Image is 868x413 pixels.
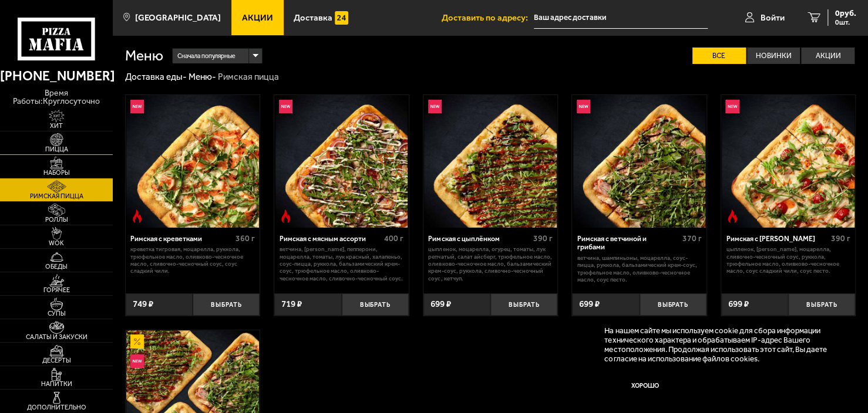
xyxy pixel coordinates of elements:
img: Римская с томатами черри [722,95,854,228]
a: Меню- [189,72,216,82]
a: НовинкаРимская с цыплёнком [423,95,557,228]
img: Римская с креветками [126,95,259,228]
span: Акции [242,13,273,22]
label: Все [692,48,746,64]
span: [GEOGRAPHIC_DATA] [135,13,221,22]
div: Римская с ветчиной и грибами [577,235,679,252]
button: Выбрать [342,293,409,316]
button: Выбрать [640,293,706,316]
img: Новинка [130,100,144,113]
div: Римская с мясным ассорти [280,235,381,243]
p: креветка тигровая, моцарелла, руккола, трюфельное масло, оливково-чесночное масло, сливочно-чесно... [130,246,254,275]
span: Доставить по адресу: [442,13,534,22]
p: цыпленок, [PERSON_NAME], моцарелла, сливочно-чесночный соус, руккола, трюфельное масло, оливково-... [726,246,850,275]
img: Римская с цыплёнком [424,95,557,228]
span: 699 ₽ [579,300,600,309]
img: Новинка [428,100,442,113]
img: Новинка [577,100,590,113]
img: Акционный [130,334,144,348]
p: ветчина, [PERSON_NAME], пепперони, моцарелла, томаты, лук красный, халапеньо, соус-пицца, руккола... [280,246,403,282]
a: НовинкаРимская с ветчиной и грибами [572,95,706,228]
span: 0 шт. [835,19,856,26]
img: Новинка [279,100,292,113]
span: 390 г [831,233,850,243]
span: Войти [761,13,785,22]
span: Доставка [294,13,332,22]
div: Римская с цыплёнком [428,235,530,243]
a: НовинкаОстрое блюдоРимская с креветками [126,95,260,228]
button: Выбрать [193,293,260,316]
img: Римская с ветчиной и грибами [573,95,706,228]
span: 400 г [384,233,403,243]
a: НовинкаОстрое блюдоРимская с томатами черри [721,95,855,228]
button: Хорошо [604,373,686,400]
img: Острое блюдо [725,209,739,223]
p: ветчина, шампиньоны, моцарелла, соус-пицца, руккола, бальзамический крем-соус, трюфельное масло, ... [577,255,701,283]
span: 749 ₽ [133,300,153,309]
img: Острое блюдо [279,209,292,223]
p: цыпленок, моцарелла, огурец, томаты, лук репчатый, салат айсберг, трюфельное масло, оливково-чесн... [428,246,552,282]
input: Ваш адрес доставки [534,7,708,29]
span: Сначала популярные [177,48,235,65]
span: 390 г [533,233,553,243]
h1: Меню [125,49,163,63]
img: Римская с мясным ассорти [275,95,408,228]
span: 370 г [682,233,701,243]
div: Римская с креветками [130,235,232,243]
button: Выбрать [490,293,557,316]
p: На нашем сайте мы используем cookie для сбора информации технического характера и обрабатываем IP... [604,326,840,364]
a: Доставка еды- [125,72,187,82]
button: Выбрать [788,293,855,316]
img: Новинка [725,100,739,113]
span: 360 г [235,233,255,243]
img: 15daf4d41897b9f0e9f617042186c801.svg [335,11,348,25]
label: Акции [801,48,854,64]
div: Римская пицца [218,71,279,83]
div: Римская с [PERSON_NAME] [726,235,827,243]
img: Острое блюдо [130,209,144,223]
span: 699 ₽ [430,300,451,309]
label: Новинки [747,48,800,64]
span: 699 ₽ [728,300,749,309]
a: НовинкаОстрое блюдоРимская с мясным ассорти [274,95,408,228]
span: 719 ₽ [281,300,302,309]
img: Новинка [130,354,144,368]
span: 0 руб. [835,9,856,18]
